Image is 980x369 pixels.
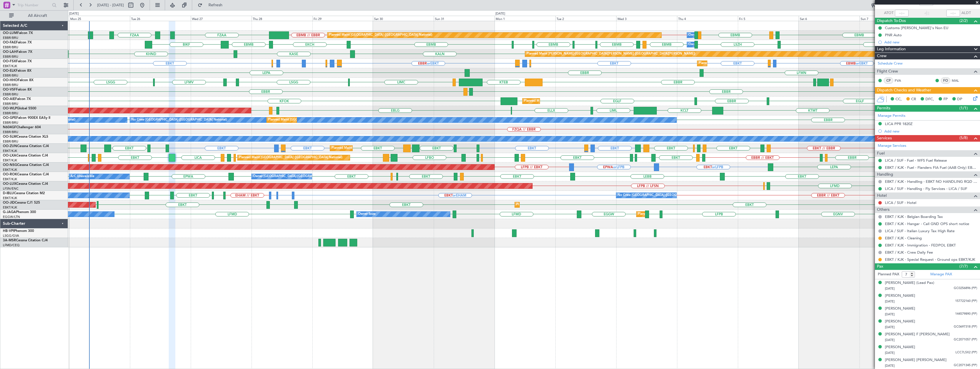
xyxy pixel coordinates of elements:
a: LICA / SUF - Hotel [885,200,916,205]
a: Manage PAX [930,272,952,277]
input: Trip Number [17,1,50,9]
span: Pax [877,263,883,270]
span: Permits [877,105,890,112]
a: LICA / SUF - Handling - Fly Services - LICA / SUF [885,186,967,191]
a: EBKT / KJK - Hangar - Call GND OPS short notice [885,221,969,226]
a: OO-ELKFalcon 8X [3,69,31,73]
div: Owner Melsbroek Air Base [688,40,727,49]
a: G-JAGAPhenom 300 [3,210,36,214]
a: EBKT/KJK [3,149,17,153]
div: Sat 30 [373,16,434,21]
span: Refresh [204,3,228,7]
a: EBBR/BRU [3,130,18,134]
span: Crew [877,53,887,59]
div: Planned Maint [GEOGRAPHIC_DATA] ([GEOGRAPHIC_DATA]) [524,97,614,105]
span: [DATE] [885,299,895,304]
span: DP [957,97,962,102]
a: LICA / SUF - Fuel - WFS Fuel Release [885,158,947,163]
a: LFSN/ENC [3,186,19,191]
div: [DATE] [69,11,79,16]
span: OO-ELK [3,69,16,73]
a: 3A-MSRCessna Citation CJ4 [3,239,48,242]
a: OO-LXACessna Citation CJ4 [3,154,48,157]
div: Thu 4 [677,16,738,21]
span: [DATE] [885,325,895,329]
div: Customs [PERSON_NAME]'s Non EU [885,25,948,30]
a: EBBR/BRU [3,92,18,97]
span: ALDT [961,10,971,16]
a: OO-NSGCessna Citation CJ4 [3,163,49,167]
span: Handling [877,171,893,178]
span: OO-GPE [3,116,16,120]
span: GC2071345 (PP) [954,363,977,368]
a: EBBR/BRU [3,73,18,78]
a: FVA [895,78,907,83]
div: [PERSON_NAME] [885,306,915,312]
span: Flight Crew [877,68,898,75]
span: Services [877,135,892,142]
span: (7/7) [959,263,968,269]
a: EBBR/BRU [3,36,18,40]
div: [PERSON_NAME] [885,319,915,324]
span: OO-FAE [3,41,16,44]
span: Fuel [877,150,885,157]
span: [DATE] [885,338,895,342]
a: EBBR/BRU [3,102,18,106]
span: OO-JID [3,201,15,204]
div: Planned Maint [PERSON_NAME]-[GEOGRAPHIC_DATA][PERSON_NAME] ([GEOGRAPHIC_DATA][PERSON_NAME]) [527,50,695,58]
a: MAL [952,78,965,83]
span: (5/8) [959,135,968,141]
a: OO-GPEFalcon 900EX EASy II [3,116,50,120]
span: [DATE] [885,286,895,291]
a: EBBR/BRU [3,45,18,49]
div: Planned Maint [GEOGRAPHIC_DATA] ([GEOGRAPHIC_DATA] National) [239,153,342,162]
span: [DATE] [885,351,895,355]
span: LCC7L5X2 (PP) [955,350,977,355]
div: [PERSON_NAME] [885,344,915,350]
a: EBBR/BRU [3,121,18,125]
label: Planned PAX [878,272,899,277]
span: [DATE] [885,364,895,368]
span: CC, [895,97,902,102]
span: 144579890 (PP) [955,312,977,316]
div: Mon 25 [69,16,130,21]
span: OO-SLM [3,135,17,139]
span: OO-ROK [3,173,17,176]
span: FP [943,97,948,102]
span: Others [877,206,889,213]
span: OO-WLP [3,107,17,110]
div: Add new [884,40,977,45]
a: OO-SLMCessna Citation XLS [3,135,48,139]
a: OO-HHOFalcon 8X [3,79,33,82]
div: FO [941,77,950,84]
span: 157722160 (PP) [955,299,977,304]
span: G-JAGA [3,210,16,214]
a: OO-LAHFalcon 7X [3,50,32,54]
div: Wed 3 [616,16,677,21]
span: OO-HHO [3,79,18,82]
a: Manage Permits [878,113,905,119]
span: Leg Information [877,46,906,53]
span: All Aircraft [15,14,60,18]
span: OO-LUM [3,31,17,35]
div: Planned Maint [GEOGRAPHIC_DATA] ([GEOGRAPHIC_DATA] National) [329,31,432,39]
a: OO-VSFFalcon 8X [3,88,32,91]
a: EBKT / KJK - Handling - EBKT NO HANDLING RQD FOR CJ [885,179,977,184]
div: Add new [884,129,977,134]
a: OO-JIDCessna CJ1 525 [3,201,40,204]
button: Refresh [195,1,229,10]
span: CR [911,97,916,102]
a: OO-FSXFalcon 7X [3,60,32,63]
a: EBBR/BRU [3,83,18,87]
a: EBKT/KJK [3,177,17,181]
span: DFC, [925,97,934,102]
a: OO-FAEFalcon 7X [3,41,32,44]
a: EBKT / KJK - Fuel - Flanders FIA Fuel (AAB Only) EBKT / KJK [885,165,977,170]
span: [DATE] [885,312,895,316]
div: Owner [GEOGRAPHIC_DATA]-[GEOGRAPHIC_DATA] [253,172,330,181]
div: Tue 26 [130,16,191,21]
a: LICA / SUF - Italian Luxury Tax High Rate [885,228,955,233]
span: OO-LXA [3,154,16,157]
a: OO-ZUNCessna Citation CJ4 [3,145,49,148]
div: A/C Unavailable [71,172,94,181]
